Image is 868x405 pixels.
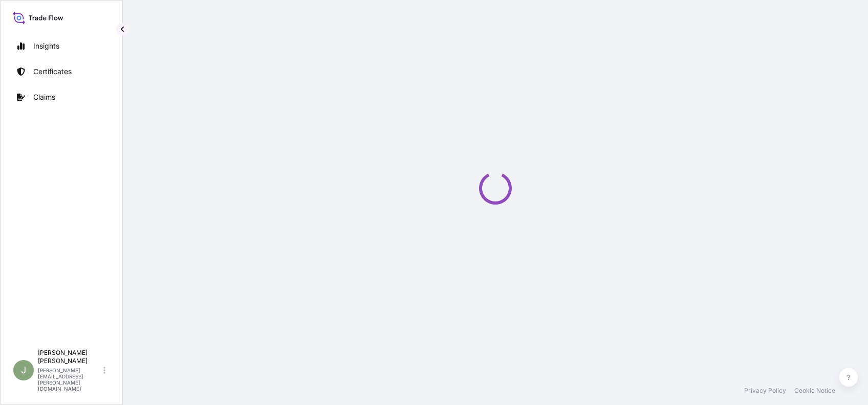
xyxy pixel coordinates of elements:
a: Certificates [9,61,114,82]
p: [PERSON_NAME][EMAIL_ADDRESS][PERSON_NAME][DOMAIN_NAME] [38,367,101,392]
a: Insights [9,36,114,56]
p: Claims [33,92,55,102]
p: [PERSON_NAME] [PERSON_NAME] [38,349,101,365]
p: Insights [33,41,59,51]
a: Claims [9,87,114,107]
span: J [21,365,26,375]
a: Cookie Notice [794,387,835,395]
p: Certificates [33,66,72,77]
a: Privacy Policy [744,387,786,395]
